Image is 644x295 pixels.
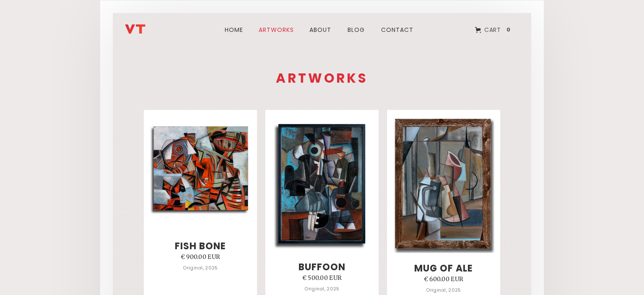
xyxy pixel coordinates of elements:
img: Painting, 50 w x 70 h cm, Oil on canvas [271,117,373,251]
a: blog [343,15,370,45]
img: Painting, 50 w x 70 h cm, Oil on canvas [392,116,494,253]
a: Contact [376,15,418,45]
img: Painting, 75 w x 85 h cm, Oil on canvas [150,123,252,215]
h3: mug of ale [414,264,473,274]
h3: fish bone [175,241,226,251]
div: 0 [504,26,513,34]
a: about [304,15,336,45]
div: Original, 2025 [183,262,218,273]
div: € 900.00 EUR [181,251,221,262]
a: Home [220,15,248,45]
div: Original, 2025 [304,283,339,294]
div: € 600.00 EUR [424,274,464,285]
img: Vladimir Titov [125,24,145,34]
a: ARTWORks [254,15,298,45]
div: Cart [484,24,501,35]
h3: buffoon [299,262,345,272]
div: € 500.00 EUR [302,272,342,283]
a: home [125,17,175,34]
h1: ARTworks [140,72,504,85]
a: Open cart [469,21,519,39]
